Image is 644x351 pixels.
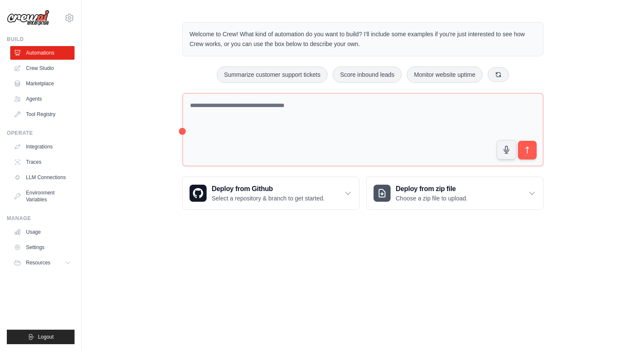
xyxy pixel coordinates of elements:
a: Integrations [10,140,75,154]
a: Agents [10,92,75,106]
button: Logout [7,330,75,344]
a: Crew Studio [10,61,75,75]
div: Build [7,36,75,43]
button: Summarize customer support tickets [217,67,328,83]
a: Environment Variables [10,186,75,206]
p: Welcome to Crew! What kind of automation do you want to build? I'll include some examples if you'... [190,29,536,49]
a: Marketplace [10,77,75,90]
a: Automations [10,46,75,60]
h3: Deploy from Github [212,184,325,194]
h3: Deploy from zip file [396,184,468,194]
a: LLM Connections [10,171,75,184]
button: Resources [10,256,75,270]
button: Score inbound leads [333,67,402,83]
p: Choose a zip file to upload. [396,194,468,203]
a: Traces [10,155,75,169]
button: Monitor website uptime [407,67,483,83]
div: Operate [7,130,75,136]
a: Tool Registry [10,107,75,121]
a: Usage [10,225,75,239]
span: Resources [26,259,50,266]
img: Logo [7,10,49,26]
p: Select a repository & branch to get started. [212,194,325,203]
span: Logout [38,334,54,340]
div: Manage [7,215,75,222]
a: Settings [10,241,75,254]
